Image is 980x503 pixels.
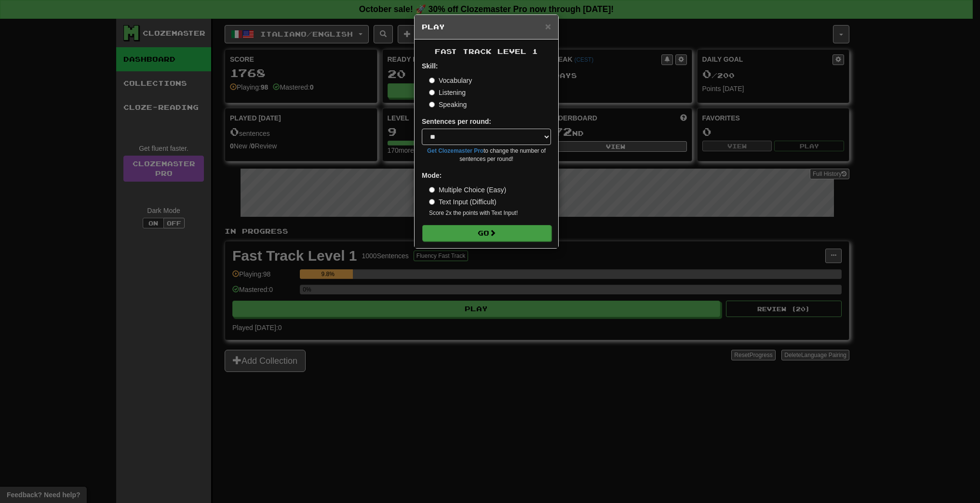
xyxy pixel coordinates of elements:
a: Get Clozemaster Pro [427,147,483,154]
button: Go [422,225,551,241]
small: to change the number of sentences per round! [422,147,551,163]
span: Fast Track Level 1 [435,47,538,55]
label: Vocabulary [429,76,472,85]
small: Score 2x the points with Text Input ! [429,209,551,217]
label: Multiple Choice (Easy) [429,185,506,195]
input: Speaking [429,102,435,107]
button: Close [545,21,551,31]
input: Vocabulary [429,78,435,83]
strong: Skill: [422,62,438,70]
h5: Play [422,22,551,32]
label: Sentences per round: [422,117,491,126]
input: Multiple Choice (Easy) [429,187,435,193]
span: × [545,21,551,32]
label: Text Input (Difficult) [429,197,497,207]
input: Listening [429,90,435,95]
strong: Mode: [422,172,442,179]
input: Text Input (Difficult) [429,199,435,205]
label: Listening [429,88,466,97]
label: Speaking [429,100,467,109]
